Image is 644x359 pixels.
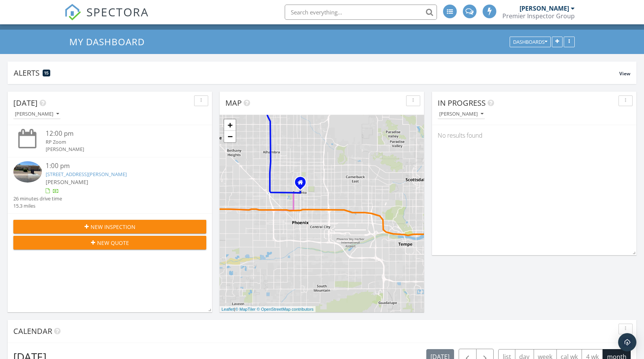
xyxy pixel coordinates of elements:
div: RP Zoom [46,138,190,146]
div: 15.3 miles [13,202,62,210]
a: Leaflet [222,307,234,311]
span: New Inspection [91,223,135,231]
div: [PERSON_NAME] [15,111,59,117]
span: In Progress [438,98,486,108]
img: 9581715%2Freports%2Fad892f74-27a2-4fd5-99cb-61c13573b518%2Fcover_photos%2F1DurMHGFE8LqdoEODswT%2F... [13,161,42,183]
button: New Quote [13,236,206,249]
span: [DATE] [13,98,38,108]
div: 12:00 pm [46,129,190,138]
div: Alerts [14,68,619,78]
a: Zoom in [224,119,236,131]
div: [PERSON_NAME] [520,5,569,12]
div: Open Intercom Messenger [618,333,636,351]
a: SPECTORA [64,10,149,26]
button: New Inspection [13,220,206,234]
span: New Quote [97,239,129,247]
a: Zoom out [224,131,236,142]
a: © OpenStreetMap contributors [257,307,314,311]
button: Dashboards [510,37,551,48]
div: [PERSON_NAME] [439,111,483,117]
a: © MapTiler [235,307,256,311]
span: SPECTORA [86,4,149,20]
div: 3030 N Central Ave, Ste 807, Phoenix AZ 85012 [300,182,305,187]
span: Map [225,98,242,108]
div: Dashboards [513,40,547,45]
a: [STREET_ADDRESS][PERSON_NAME] [46,171,127,178]
span: Calendar [13,326,52,336]
div: 26 minutes drive time [13,195,62,202]
div: No results found [432,125,636,146]
div: Premier Inspector Group [502,12,575,20]
span: View [619,70,630,77]
span: [PERSON_NAME] [46,178,88,186]
img: The Best Home Inspection Software - Spectora [64,4,81,21]
input: Search everything... [285,5,437,20]
div: | [220,306,316,313]
div: 1:00 pm [46,161,190,171]
a: My Dashboard [69,35,151,48]
span: 15 [44,70,49,76]
div: [PERSON_NAME] [46,146,190,153]
button: [PERSON_NAME] [438,109,485,119]
button: [PERSON_NAME] [13,109,61,119]
a: 1:00 pm [STREET_ADDRESS][PERSON_NAME] [PERSON_NAME] 26 minutes drive time 15.3 miles [13,161,206,210]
